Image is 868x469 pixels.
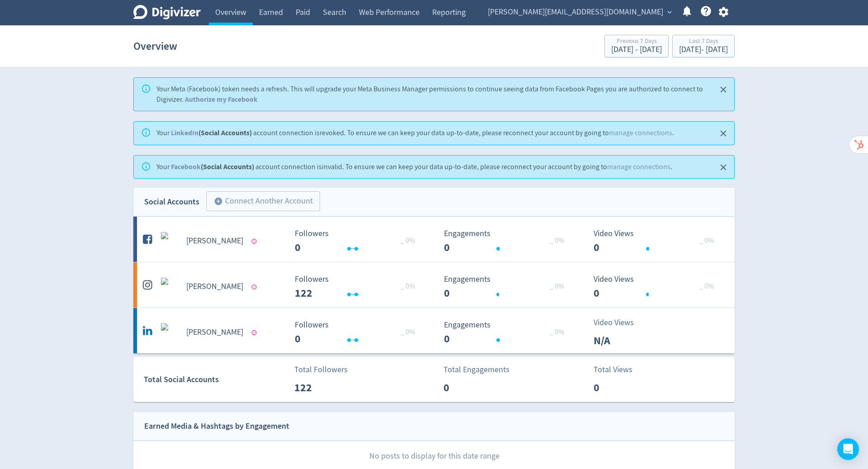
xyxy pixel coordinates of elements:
[594,379,646,396] p: 0
[171,128,252,137] strong: (Social Accounts)
[611,38,662,46] div: Previous 7 Days
[550,236,564,245] span: _ 0%
[144,420,289,433] div: Earned Media & Hashtags by Engagement
[589,229,725,253] svg: Video Views 0
[665,8,674,16] span: expand_more
[133,217,735,262] a: Holger Gruenhagen undefined[PERSON_NAME] Followers --- _ 0% Followers 0 Engagements 0 Engagements...
[609,128,672,137] a: manage connections
[133,262,735,308] a: Holger Gruenhagen undefined[PERSON_NAME] Followers --- _ 0% Followers 122 Engagements 0 Engagemen...
[161,232,179,250] img: Holger Gruenhagen undefined
[199,193,320,211] a: Connect Another Account
[401,236,415,245] span: _ 0%
[679,46,728,54] div: [DATE] - [DATE]
[144,195,199,208] div: Social Accounts
[186,327,243,338] h5: [PERSON_NAME]
[699,236,714,245] span: _ 0%
[594,317,646,329] p: Video Views
[290,321,426,345] svg: Followers ---
[290,275,426,299] svg: Followers ---
[161,278,179,296] img: Holger Gruenhagen undefined
[186,281,243,292] h5: [PERSON_NAME]
[156,81,709,108] div: Your Meta (Facebook) token needs a refresh. This will upgrade your Meta Business Manager permissi...
[672,35,735,57] button: Last 7 Days[DATE]- [DATE]
[589,275,725,299] svg: Video Views 0
[401,282,415,291] span: _ 0%
[594,364,646,376] p: Total Views
[550,327,564,336] span: _ 0%
[252,239,259,244] span: Data last synced: 18 Jun 2024, 3:01pm (AEST)
[252,330,259,335] span: Data last synced: 31 Oct 2023, 2:01am (AEDT)
[294,364,348,376] p: Total Followers
[156,124,674,142] div: Your account connection is revoked . To ensure we can keep your data up-to-date, please reconnect...
[186,236,243,246] h5: [PERSON_NAME]
[679,38,728,46] div: Last 7 Days
[485,5,674,19] button: [PERSON_NAME][EMAIL_ADDRESS][DOMAIN_NAME]
[133,32,177,61] h1: Overview
[604,35,669,57] button: Previous 7 Days[DATE] - [DATE]
[206,191,320,211] button: Connect Another Account
[401,327,415,336] span: _ 0%
[252,284,259,289] span: Data last synced: 18 Jun 2024, 3:01pm (AEST)
[837,438,859,460] div: Open Intercom Messenger
[699,282,714,291] span: _ 0%
[716,82,731,97] button: Close
[185,95,258,104] a: Authorize my Facebook
[488,5,663,19] span: [PERSON_NAME][EMAIL_ADDRESS][DOMAIN_NAME]
[294,379,346,396] p: 122
[290,229,426,253] svg: Followers ---
[156,158,672,176] div: Your account connection is invalid . To ensure we can keep your data up-to-date, please reconnect...
[171,162,254,171] strong: (Social Accounts)
[443,364,509,376] p: Total Engagements
[550,282,564,291] span: _ 0%
[607,162,670,171] a: manage connections
[611,46,662,54] div: [DATE] - [DATE]
[443,379,495,396] p: 0
[439,229,575,253] svg: Engagements 0
[214,197,223,206] span: add_circle
[716,160,731,175] button: Close
[144,373,288,386] div: Total Social Accounts
[161,323,179,341] img: Holger Gruenhagen undefined
[594,332,646,349] p: N/A
[171,128,198,137] a: LinkedIn
[171,162,201,171] a: Facebook
[133,308,735,353] a: Holger Gruenhagen undefined[PERSON_NAME] Followers --- _ 0% Followers 0 Engagements 0 Engagements...
[439,321,575,345] svg: Engagements 0
[439,275,575,299] svg: Engagements 0
[716,126,731,141] button: Close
